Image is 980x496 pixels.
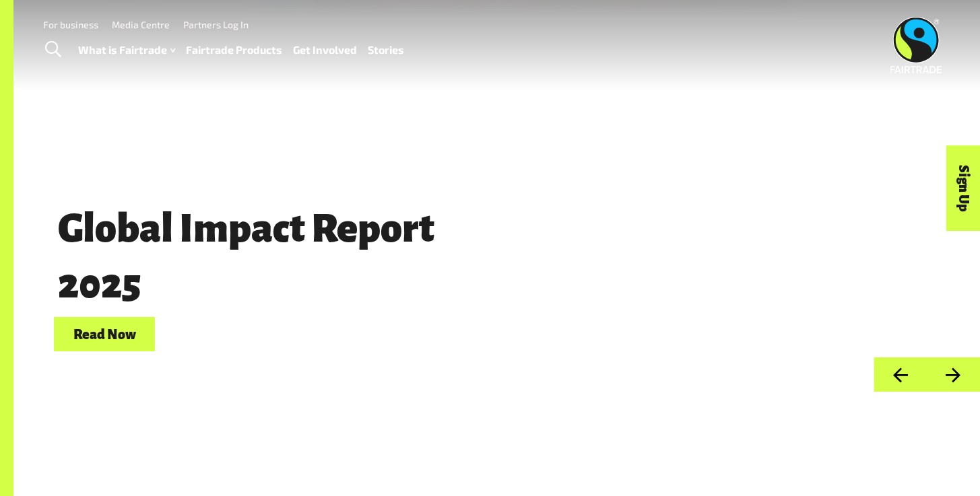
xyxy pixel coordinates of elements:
[36,33,69,67] a: Toggle Search
[890,17,942,73] img: Fairtrade Australia New Zealand logo
[183,19,249,30] a: Partners Log In
[368,40,404,60] a: Stories
[43,19,98,30] a: For business
[112,19,170,30] a: Media Centre
[186,40,282,60] a: Fairtrade Products
[54,317,155,351] a: Read Now
[54,207,439,306] span: Global Impact Report 2025
[927,357,980,392] button: Next
[293,40,357,60] a: Get Involved
[78,40,175,60] a: What is Fairtrade
[874,357,927,392] button: Previous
